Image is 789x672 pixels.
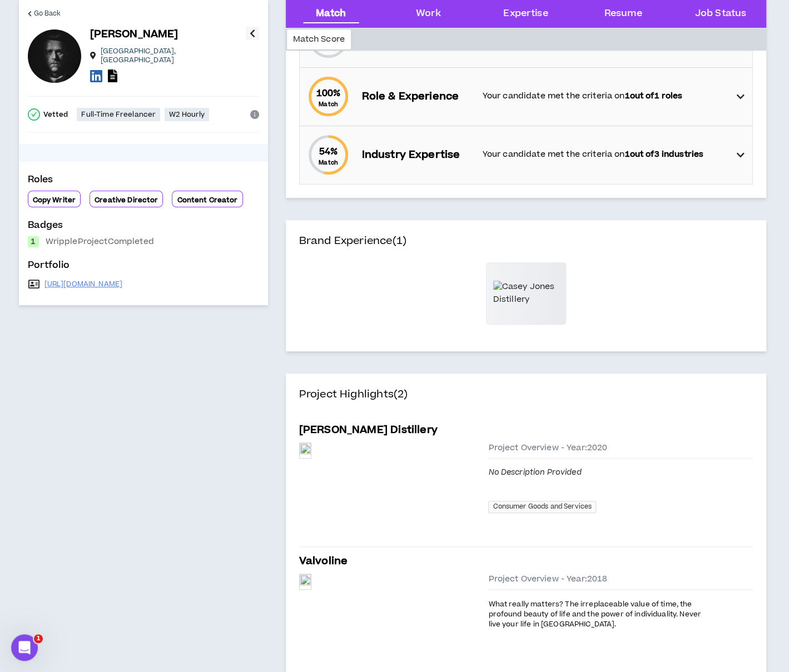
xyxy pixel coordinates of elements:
div: Jason C. [28,29,81,83]
strong: 1 out of 1 roles [624,90,682,102]
div: 1 [28,236,39,247]
div: Resume [604,7,642,21]
p: W2 Hourly [169,110,205,119]
span: Consumer Goods and Services [488,501,596,513]
p: Your candidate met the criteria on [483,90,726,102]
strong: 1 out of 3 industries [624,148,703,160]
small: Match [319,158,338,167]
iframe: Intercom live chat [11,634,38,661]
div: Job Status [695,7,746,21]
p: Roles [28,173,259,191]
span: 54 % [319,145,338,158]
p: [PERSON_NAME] [90,27,178,42]
a: [URL][DOMAIN_NAME] [44,280,123,288]
p: Your candidate met the criteria on [483,148,726,161]
span: 100 % [316,87,341,100]
h5: Valvoline [299,554,348,569]
i: No Description Provided [488,467,581,478]
span: Project Overview - Year: 2018 [488,574,607,585]
div: Match Score [287,29,351,49]
div: 100%MatchRole & ExperienceYour candidate met the criteria on1out of1 roles [300,68,752,126]
p: Industry Expertise [362,147,472,163]
h4: Brand Experience (1) [299,233,753,262]
span: 1 [34,634,43,643]
p: Portfolio [28,258,259,276]
p: Badges [28,218,259,236]
img: Casey Jones Distillery [493,281,559,306]
span: Go Back [34,8,61,19]
div: Expertise [503,7,548,21]
p: Wripple Project Completed [46,236,154,247]
h5: [PERSON_NAME] Distillery [299,422,438,438]
p: Role & Experience [362,89,472,104]
div: 54%MatchIndustry ExpertiseYour candidate met the criteria on1out of3 industries [300,126,752,184]
p: Content Creator [177,196,237,205]
span: info-circle [250,110,259,119]
div: Work [416,7,441,21]
span: Project Overview - Year: 2020 [488,442,607,454]
p: Full-Time Freelancer [81,110,156,119]
span: check-circle [28,108,40,121]
small: Match [319,100,338,108]
div: Match [316,7,346,21]
p: Vetted [43,110,68,119]
p: Creative Director [95,196,158,205]
span: What really matters? The irreplaceable value of time, the profound beauty of life and the power o... [488,599,701,629]
p: Copy Writer [33,196,76,205]
h4: Project Highlights (2) [299,387,753,416]
p: [GEOGRAPHIC_DATA] , [GEOGRAPHIC_DATA] [101,47,246,64]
